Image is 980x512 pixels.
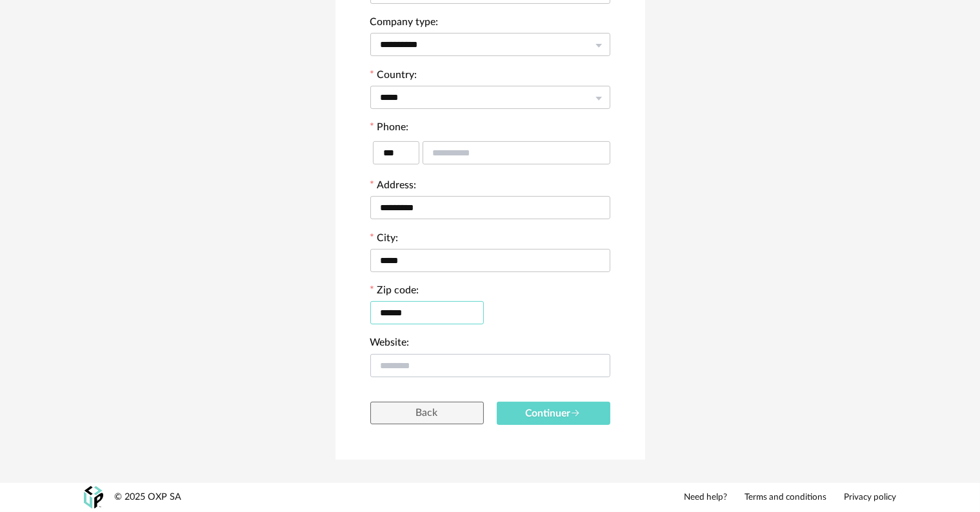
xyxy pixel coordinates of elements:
a: Terms and conditions [745,492,827,504]
label: Phone: [370,123,409,135]
button: Continuer [497,402,610,426]
div: © 2025 OXP SA [115,491,182,504]
label: City: [370,233,399,246]
span: Continuer [526,408,581,418]
label: Company type: [370,17,439,30]
span: Back [416,408,438,418]
a: Need help? [685,492,728,504]
img: OXP [84,486,103,509]
label: Website: [370,338,410,351]
label: Country: [370,70,417,83]
a: Privacy policy [845,492,897,504]
label: Address: [370,181,417,193]
label: Zip code: [370,286,419,299]
button: Back [370,402,484,425]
